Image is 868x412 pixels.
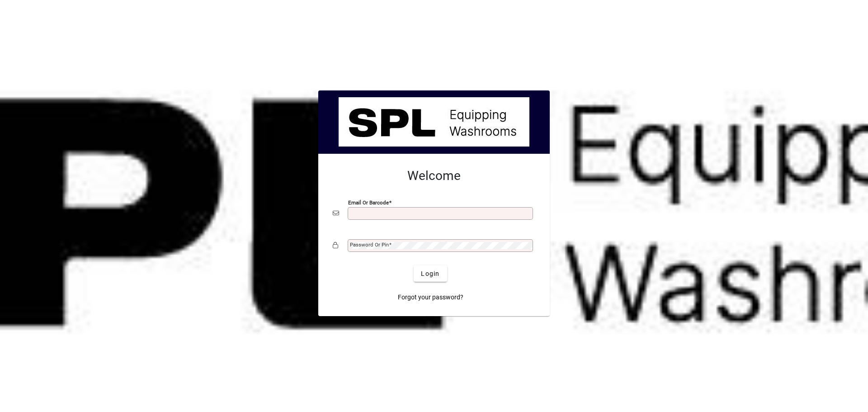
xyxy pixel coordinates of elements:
span: Login [421,269,439,279]
mat-label: Email or Barcode [348,199,389,206]
h2: Welcome [333,168,535,184]
button: Login [414,265,447,282]
mat-label: Password or Pin [350,242,389,248]
a: Forgot your password? [394,289,467,305]
span: Forgot your password? [398,293,463,302]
